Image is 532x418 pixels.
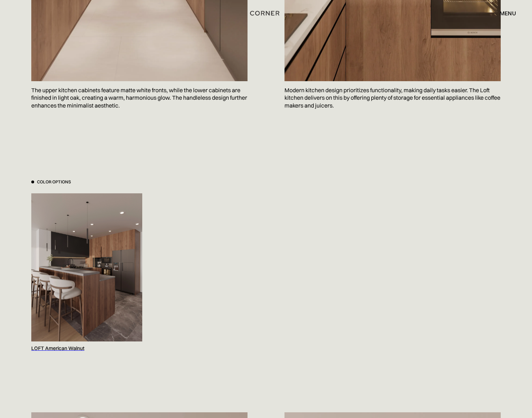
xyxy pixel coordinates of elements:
[37,179,71,185] div: Color Options
[31,193,142,352] a: LOFT American Walnut
[493,7,516,19] div: menu
[235,9,297,18] a: home
[284,81,501,115] p: Modern kitchen design prioritizes functionality, making daily tasks easier. The Loft kitchen deli...
[500,10,516,16] div: menu
[31,345,142,352] div: LOFT American Walnut
[31,81,248,115] p: The upper kitchen cabinets feature matte white fronts, while the lower cabinets are finished in l...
